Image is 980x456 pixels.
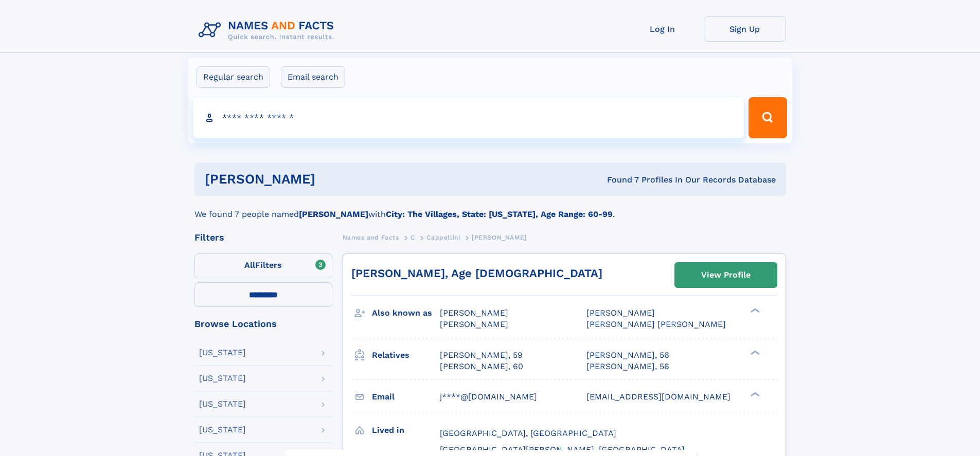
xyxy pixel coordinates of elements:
[440,428,616,438] span: [GEOGRAPHIC_DATA], [GEOGRAPHIC_DATA]
[372,388,440,406] h3: Email
[194,253,332,278] label: Filters
[748,307,760,314] div: ❯
[621,16,704,42] a: Log In
[372,346,440,364] h3: Relatives
[472,234,527,241] span: [PERSON_NAME]
[586,350,669,361] a: [PERSON_NAME], 56
[440,350,523,361] a: [PERSON_NAME], 59
[461,174,776,186] div: Found 7 Profiles In Our Records Database
[704,16,786,42] a: Sign Up
[701,263,751,287] div: View Profile
[426,234,460,241] span: Cappellini
[586,361,669,372] a: [PERSON_NAME], 56
[199,374,246,382] div: [US_STATE]
[440,445,685,454] span: [GEOGRAPHIC_DATA][PERSON_NAME], [GEOGRAPHIC_DATA]
[343,231,399,244] a: Names and Facts
[299,209,368,219] b: [PERSON_NAME]
[411,234,415,241] span: C
[199,400,246,408] div: [US_STATE]
[426,231,460,244] a: Cappellini
[194,196,786,221] div: We found 7 people named with .
[586,319,726,329] span: [PERSON_NAME] [PERSON_NAME]
[440,308,508,318] span: [PERSON_NAME]
[748,349,760,356] div: ❯
[199,349,246,357] div: [US_STATE]
[440,319,508,329] span: [PERSON_NAME]
[411,231,415,244] a: C
[748,391,760,397] div: ❯
[193,97,744,138] input: search input
[386,209,613,219] b: City: The Villages, State: [US_STATE], Age Range: 60-99
[194,233,332,242] div: Filters
[351,267,602,280] a: [PERSON_NAME], Age [DEMOGRAPHIC_DATA]
[194,16,343,44] img: Logo Names and Facts
[749,97,787,138] button: Search Button
[372,304,440,322] h3: Also known as
[440,361,523,372] a: [PERSON_NAME], 60
[372,422,440,439] h3: Lived in
[197,66,270,88] label: Regular search
[281,66,345,88] label: Email search
[675,263,777,287] a: View Profile
[586,392,730,402] span: [EMAIL_ADDRESS][DOMAIN_NAME]
[244,260,255,270] span: All
[194,319,332,329] div: Browse Locations
[199,426,246,434] div: [US_STATE]
[586,308,655,318] span: [PERSON_NAME]
[205,173,461,186] h1: [PERSON_NAME]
